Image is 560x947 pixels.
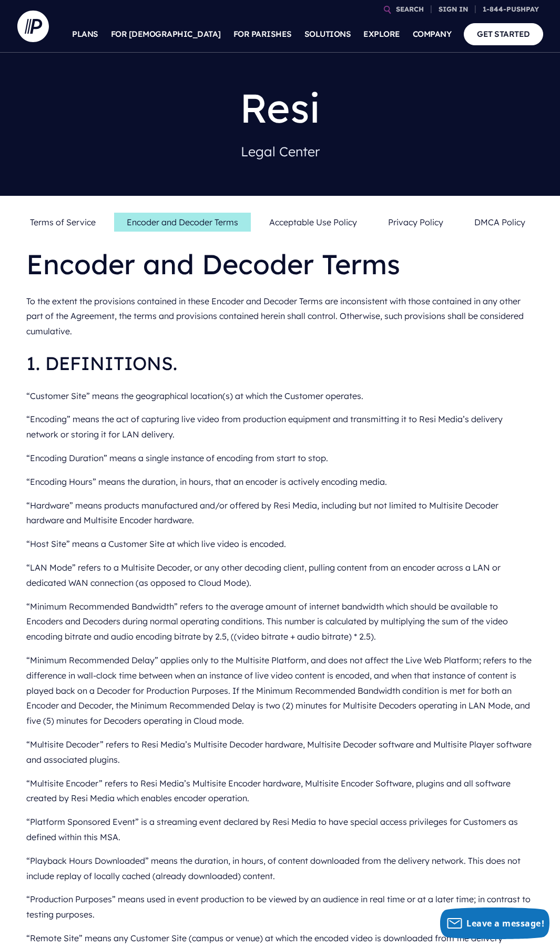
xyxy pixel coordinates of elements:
h2: Encoder and Decoder Terms [26,240,535,289]
p: “Playback Hours Downloaded” means the duration, in hours, of content downloaded from the delivery... [26,849,535,888]
a: EXPLORE [363,16,400,53]
p: “Multisite Encoder” refers to Resi Media’s Multisite Encoder hardware, Multisite Encoder Software... [26,772,535,811]
span: Terms of Service [30,217,96,227]
button: Leave a message! [440,908,549,939]
p: “Production Purposes” means used in event production to be viewed by an audience in real time or ... [26,888,535,926]
span: Acceptable Use Policy [269,217,357,227]
a: COMPANY [413,16,452,53]
p: “Encoding Hours” means the duration, in hours, that an encoder is actively encoding media. [26,470,535,494]
p: “Customer Site” means the geographical location(s) at which the Customer operates. [26,384,535,408]
p: “Hardware” means products manufactured and/or offered by Resi Media, including but not limited to... [26,494,535,533]
p: To the extent the provisions contained in these Encoder and Decoder Terms are inconsistent with t... [26,290,535,343]
span: Encoder and Decoder Terms [127,217,238,227]
p: “Encoding Duration” means a single instance of encoding from start to stop. [26,446,535,470]
p: “Host Site” means a Customer Site at which live video is encoded. [26,532,535,556]
p: “Multisite Decoder” refers to Resi Media’s Multisite Decoder hardware, Multisite Decoder software... [26,733,535,772]
p: “Minimum Recommended Bandwidth” refers to the average amount of internet bandwidth which should b... [26,595,535,649]
p: Legal Center [26,135,535,167]
span: Leave a message! [466,918,544,929]
span: Privacy Policy [388,217,443,227]
span: DMCA Policy [474,217,525,227]
a: PLANS [72,16,98,53]
p: “LAN Mode” refers to a Multisite Decoder, or any other decoding client, pulling content from an e... [26,556,535,595]
a: FOR [DEMOGRAPHIC_DATA] [111,16,221,53]
h3: 1. DEFINITIONS. [26,343,535,384]
a: SOLUTIONS [304,16,351,53]
p: “Encoding” means the act of capturing live video from production equipment and transmitting it to... [26,407,535,446]
p: “Minimum Recommended Delay” applies only to the Multisite Platform, and does not affect the Live ... [26,649,535,733]
p: “Platform Sponsored Event” is a streaming event declared by Resi Media to have special access pri... [26,810,535,849]
h1: Resi [26,81,535,135]
a: GET STARTED [464,23,543,45]
a: FOR PARISHES [233,16,292,53]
